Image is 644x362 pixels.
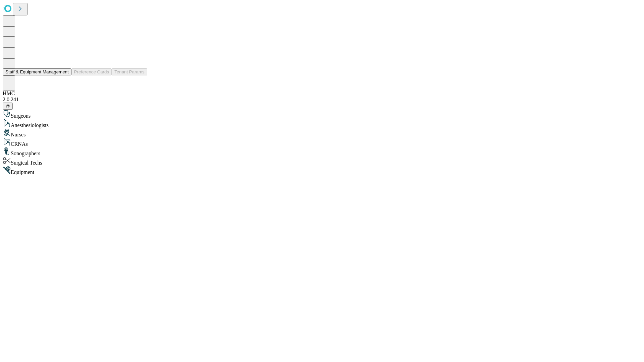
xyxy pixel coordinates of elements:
[3,166,641,175] div: Equipment
[3,103,13,110] button: @
[3,147,641,157] div: Sonographers
[112,68,147,75] button: Tenant Params
[3,128,641,138] div: Nurses
[3,90,641,97] div: HMC
[5,104,10,109] span: @
[71,68,112,75] button: Preference Cards
[3,119,641,128] div: Anesthesiologists
[3,138,641,147] div: CRNAs
[3,68,71,75] button: Staff & Equipment Management
[3,97,641,103] div: 2.0.241
[3,157,641,166] div: Surgical Techs
[3,110,641,119] div: Surgeons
